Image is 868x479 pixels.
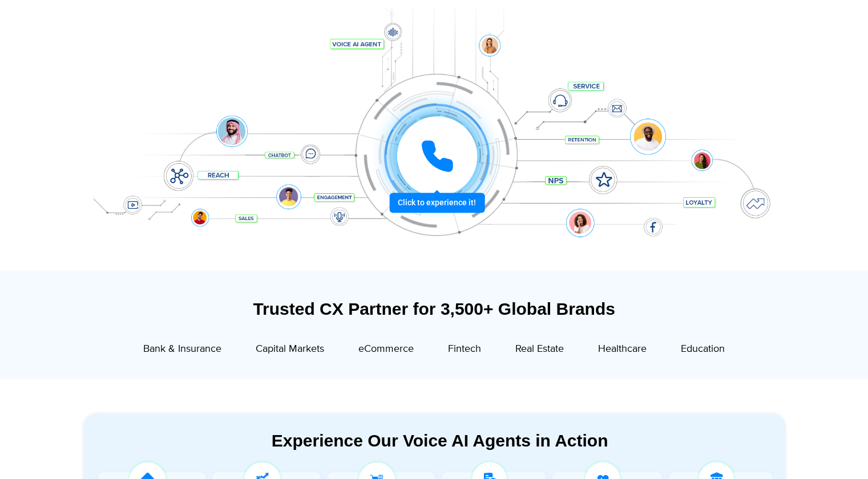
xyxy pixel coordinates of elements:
[256,343,324,355] span: Capital Markets
[143,343,221,355] span: Bank & Insurance
[681,343,725,355] span: Education
[256,342,324,360] a: Capital Markets
[83,299,785,319] div: Trusted CX Partner for 3,500+ Global Brands
[358,342,414,360] a: eCommerce
[515,343,564,355] span: Real Estate
[598,343,647,355] span: Healthcare
[358,343,414,355] span: eCommerce
[598,342,647,360] a: Healthcare
[448,342,481,360] a: Fintech
[448,343,481,355] span: Fintech
[681,342,725,360] a: Education
[95,431,785,450] div: Experience Our Voice AI Agents in Action
[515,342,564,360] a: Real Estate
[143,342,221,360] a: Bank & Insurance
